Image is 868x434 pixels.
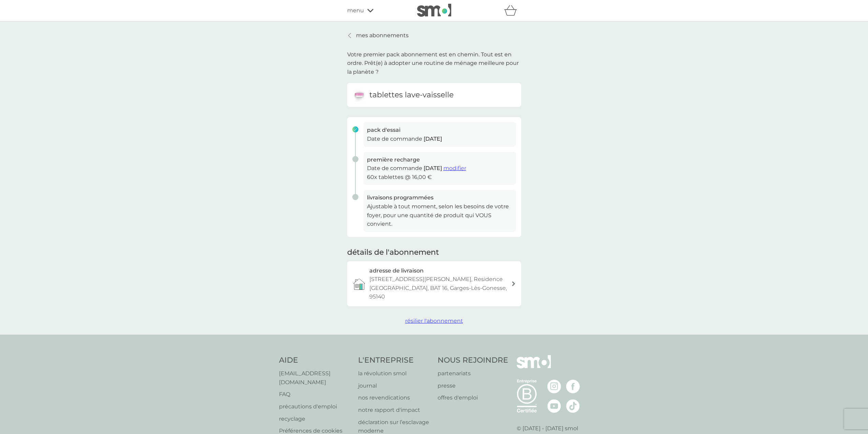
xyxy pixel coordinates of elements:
[367,164,513,173] p: Date de commande
[367,135,513,143] p: Date de commande
[566,380,580,393] img: visitez la page Facebook de smol
[347,247,439,258] h2: détails de l'abonnement
[547,399,561,413] img: visitez la page Youtube de smol
[547,380,561,393] img: visitez la page Instagram de smol
[358,381,431,390] a: journal
[417,4,451,17] img: smol
[279,369,352,387] a: [EMAIL_ADDRESS][DOMAIN_NAME]
[438,381,508,390] a: presse
[279,355,352,366] h4: AIDE
[367,126,513,135] h3: pack d'essai
[405,318,463,324] span: résilier l'abonnement
[358,355,431,366] h4: L'ENTREPRISE
[356,31,409,40] p: mes abonnements
[358,406,431,415] a: notre rapport d'impact
[279,390,352,399] a: FAQ
[438,369,508,378] a: partenariats
[566,399,580,413] img: visitez la page TikTok de smol
[504,4,521,17] div: panier
[347,31,409,40] a: mes abonnements
[438,393,508,402] a: offres d'emploi
[279,402,352,411] a: précautions d'emploi
[443,165,466,171] span: modifier
[367,202,513,228] p: Ajustable à tout moment, selon les besoins de votre foyer, pour une quantité de produit qui VOUS ...
[352,88,366,102] img: tablettes lave-vaisselle
[347,261,521,306] a: adresse de livraison[STREET_ADDRESS][PERSON_NAME], Residence [GEOGRAPHIC_DATA], BAT 16, Garges-Lè...
[279,415,352,423] a: recyclage
[358,393,431,402] a: nos revendications
[517,355,551,378] img: smol
[367,173,513,182] p: 60x tablettes @ 16,00 €
[347,50,521,76] p: Votre premier pack abonnement est en chemin. Tout est en ordre. Prêt(e) à adopter une routine de ...
[369,275,511,301] p: [STREET_ADDRESS][PERSON_NAME], Residence [GEOGRAPHIC_DATA], BAT 16, Garges-Lès-Gonesse, 95140
[443,164,466,173] button: modifier
[347,6,364,15] span: menu
[369,90,454,100] h6: tablettes lave-vaisselle
[369,266,424,275] h3: adresse de livraison
[424,165,442,171] span: [DATE]
[367,193,513,202] h3: livraisons programmées
[367,155,513,164] h3: première recharge
[358,369,431,378] a: la révolution smol
[424,136,442,142] span: [DATE]
[405,317,463,325] button: résilier l'abonnement
[438,355,508,366] h4: NOUS REJOINDRE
